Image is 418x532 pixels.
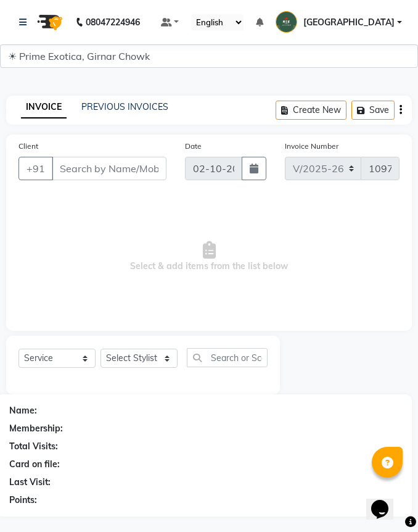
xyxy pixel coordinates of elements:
div: Total Visits: [9,440,58,453]
div: Membership: [9,422,63,435]
a: INVOICE [21,96,67,118]
input: Search by Name/Mobile/Email/Code [52,157,166,180]
input: Search or Scan [187,348,268,367]
div: Card on file: [9,458,60,471]
iframe: chat widget [366,483,406,520]
div: Points: [9,494,37,507]
img: Chandrapur [276,11,297,33]
label: Date [185,141,202,152]
button: +91 [18,157,53,180]
label: Invoice Number [285,141,338,152]
label: Client [18,141,38,152]
div: Name: [9,404,37,417]
button: Save [351,101,395,120]
span: Select & add items from the list below [18,195,400,318]
img: logo [31,5,66,39]
span: [GEOGRAPHIC_DATA] [303,16,395,29]
a: PREVIOUS INVOICES [81,101,168,112]
button: Create New [276,101,346,120]
b: 08047224946 [86,5,140,39]
div: Last Visit: [9,476,51,489]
